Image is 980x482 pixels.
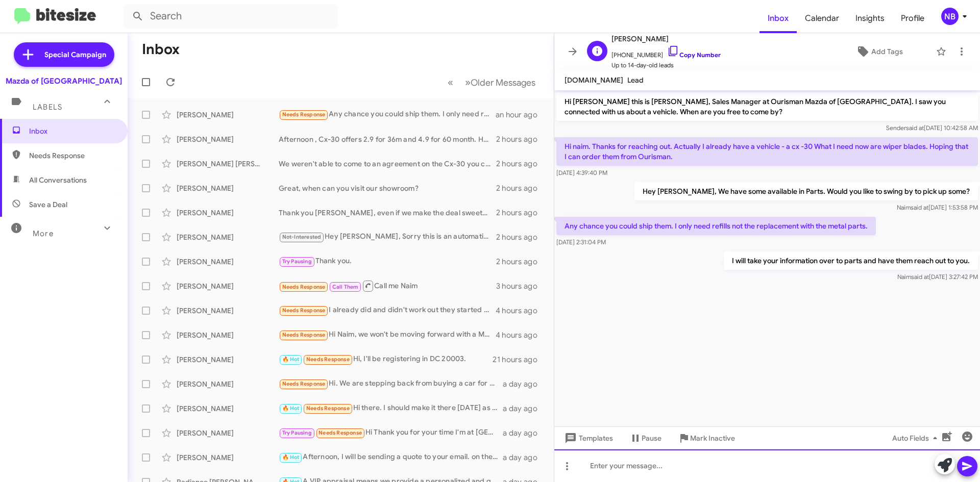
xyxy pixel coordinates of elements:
[279,183,496,193] div: Great, when can you visit our showroom?
[670,429,743,447] button: Mark Inactive
[282,111,326,118] span: Needs Response
[29,199,67,210] span: Save a Deal
[611,60,721,70] span: Up to 14-day-old leads
[496,330,546,340] div: 4 hours ago
[33,229,54,238] span: More
[826,42,931,61] button: Add Tags
[177,306,279,316] div: [PERSON_NAME]
[279,305,496,316] div: I already did and didn't work out they started working on a deal for a new one told me to drive t...
[14,42,114,67] a: Special Campaign
[177,379,279,389] div: [PERSON_NAME]
[503,428,546,438] div: a day ago
[29,126,116,136] span: Inbox
[627,75,644,85] span: Lead
[493,354,546,365] div: 21 hours ago
[906,124,924,132] span: said at
[554,429,621,447] button: Templates
[279,208,496,218] div: Thank you [PERSON_NAME], even if we make the deal sweeter, you would pass?
[459,72,542,93] button: Next
[282,258,312,265] span: Try Pausing
[897,204,978,211] span: Naim [DATE] 1:53:58 PM
[496,110,546,120] div: an hour ago
[884,429,949,447] button: Auto Fields
[44,49,106,60] span: Special Campaign
[886,124,978,132] span: Sender [DATE] 10:42:58 AM
[6,76,122,86] div: Mazda of [GEOGRAPHIC_DATA]
[177,281,279,291] div: [PERSON_NAME]
[279,280,496,292] div: Call me Naim
[611,45,721,60] span: [PHONE_NUMBER]
[33,103,62,112] span: Labels
[496,232,546,242] div: 2 hours ago
[496,208,546,218] div: 2 hours ago
[442,72,542,93] nav: Page navigation example
[332,284,359,290] span: Call Them
[897,273,978,281] span: Naim [DATE] 3:27:42 PM
[556,92,978,121] p: Hi [PERSON_NAME] this is [PERSON_NAME], Sales Manager at Ourisman Mazda of [GEOGRAPHIC_DATA]. I s...
[282,405,300,412] span: 🔥 Hot
[496,134,546,144] div: 2 hours ago
[611,33,721,45] span: [PERSON_NAME]
[621,429,670,447] button: Pause
[279,451,503,463] div: Afternoon, I will be sending a quote to your email. on the Miata. Please let me know if you recei...
[892,429,941,447] span: Auto Fields
[306,356,350,363] span: Needs Response
[177,110,279,120] div: [PERSON_NAME]
[496,281,546,291] div: 3 hours ago
[282,307,326,314] span: Needs Response
[634,182,978,200] p: Hey [PERSON_NAME], We have some available in Parts. Would you like to swing by to pick up some?
[797,4,847,33] a: Calendar
[933,8,969,25] button: NB
[177,183,279,193] div: [PERSON_NAME]
[667,51,721,59] a: Copy Number
[282,356,300,363] span: 🔥 Hot
[471,77,535,88] span: Older Messages
[556,137,978,166] p: Hi naim. Thanks for reaching out. Actually I already have a vehicle - a cx -30 What I need now ar...
[177,428,279,438] div: [PERSON_NAME]
[496,159,546,169] div: 2 hours ago
[556,217,876,235] p: Any chance you could ship them. I only need refills not the replacement with the metal parts.
[29,175,87,185] span: All Conversations
[565,75,623,85] span: [DOMAIN_NAME]
[318,429,362,436] span: Needs Response
[279,402,503,414] div: Hi there. I should make it there [DATE] as I'm down in [GEOGRAPHIC_DATA]
[282,454,300,461] span: 🔥 Hot
[282,332,326,338] span: Needs Response
[503,403,546,414] div: a day ago
[690,429,735,447] span: Mark Inactive
[448,76,453,89] span: «
[556,238,606,246] span: [DATE] 2:31:04 PM
[142,41,180,58] h1: Inbox
[556,169,607,176] span: [DATE] 4:39:40 PM
[503,379,546,389] div: a day ago
[911,273,929,281] span: said at
[177,452,279,463] div: [PERSON_NAME]
[282,429,312,436] span: Try Pausing
[177,257,279,267] div: [PERSON_NAME]
[279,329,496,341] div: Hi Naim, we won't be moving forward with a Mazda purchase at this time. I'll circle back to you a...
[124,4,338,29] input: Search
[279,159,496,169] div: We weren't able to come to an agreement on the Cx-30 you came to see?
[177,354,279,365] div: [PERSON_NAME]
[279,378,503,390] div: Hi. We are stepping back from buying a car for at least a year.
[562,429,613,447] span: Templates
[282,284,326,290] span: Needs Response
[279,109,496,120] div: Any chance you could ship them. I only need refills not the replacement with the metal parts.
[279,256,496,267] div: Thank you.
[893,4,933,33] a: Profile
[911,204,928,211] span: said at
[282,380,326,387] span: Needs Response
[847,4,893,33] a: Insights
[279,353,493,365] div: Hi, I'll be registering in DC 20003.
[496,183,546,193] div: 2 hours ago
[759,4,797,33] a: Inbox
[279,427,503,439] div: Hi Thank you for your time I'm at [GEOGRAPHIC_DATA] right now I will send you a text when I get back
[724,251,978,270] p: I will take your information over to parts and have them reach out to you.
[496,257,546,267] div: 2 hours ago
[177,134,279,144] div: [PERSON_NAME]
[29,150,116,161] span: Needs Response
